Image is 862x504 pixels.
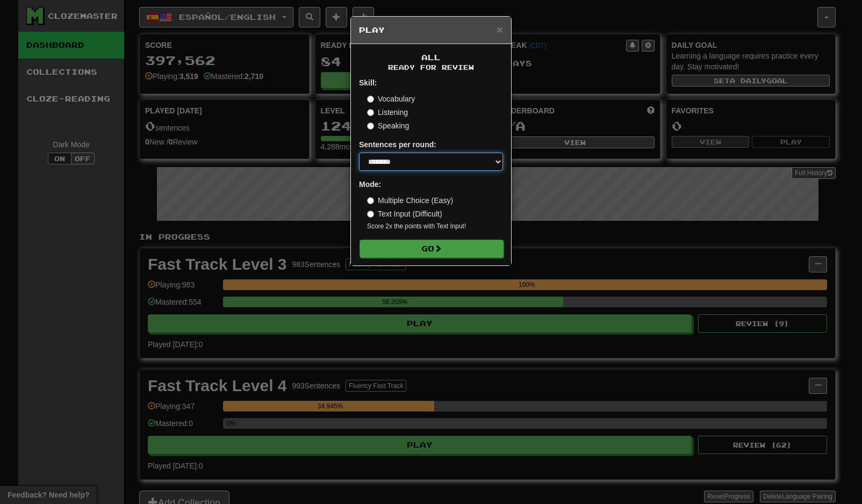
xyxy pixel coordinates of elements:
[359,63,503,72] small: Ready for Review
[367,222,503,231] small: Score 2x the points with Text Input !
[497,23,503,35] span: ×
[367,93,415,104] label: Vocabulary
[367,109,374,116] input: Listening
[359,139,436,150] label: Sentences per round:
[360,240,504,258] button: Go
[367,107,408,118] label: Listening
[367,211,374,218] input: Text Input (Difficult)
[367,208,442,219] label: Text Input (Difficult)
[359,180,381,189] strong: Mode:
[421,53,441,62] span: All
[367,120,409,131] label: Speaking
[367,195,453,206] label: Multiple Choice (Easy)
[497,24,503,35] button: Close
[359,78,377,87] strong: Skill:
[367,123,374,129] input: Speaking
[367,96,374,103] input: Vocabulary
[359,25,503,35] h5: Play
[367,197,374,204] input: Multiple Choice (Easy)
